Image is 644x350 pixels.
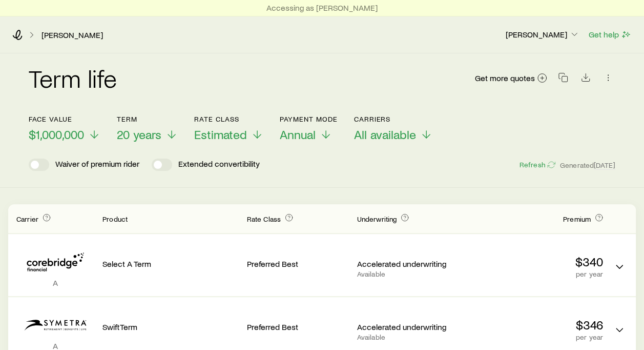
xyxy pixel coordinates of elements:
[354,127,416,142] span: All available
[505,29,580,41] button: [PERSON_NAME]
[357,215,397,223] span: Underwriting
[518,160,555,170] button: Refresh
[280,115,338,142] button: Payment ModeAnnual
[357,322,459,332] p: Accelerated underwriting
[246,259,348,269] p: Preferred Best
[357,333,459,341] p: Available
[467,270,603,278] p: per year
[467,333,603,341] p: per year
[41,30,103,40] a: [PERSON_NAME]
[280,127,316,142] span: Annual
[55,159,139,171] p: Waiver of premium rider
[178,159,260,171] p: Extended convertibility
[467,318,603,332] p: $346
[560,161,615,170] span: Generated
[467,255,603,269] p: $340
[16,278,94,288] p: A
[29,115,100,123] p: Face value
[578,74,593,84] a: Download CSV
[357,270,459,278] p: Available
[266,3,378,13] p: Accessing as [PERSON_NAME]
[594,161,615,170] span: [DATE]
[117,127,161,142] span: 20 years
[354,115,432,123] p: Carriers
[102,215,128,223] span: Product
[563,215,591,223] span: Premium
[117,115,178,123] p: Term
[246,322,348,332] p: Preferred Best
[280,115,338,123] p: Payment Mode
[474,72,548,84] a: Get more quotes
[475,74,535,82] span: Get more quotes
[354,115,432,142] button: CarriersAll available
[29,66,117,90] h2: Term life
[102,322,238,332] p: SwiftTerm
[194,127,247,142] span: Estimated
[102,259,238,269] p: Select A Term
[117,115,178,142] button: Term20 years
[246,215,281,223] span: Rate Class
[194,115,263,123] p: Rate Class
[29,115,100,142] button: Face value$1,000,000
[16,215,38,223] span: Carrier
[588,29,632,41] button: Get help
[29,127,84,142] span: $1,000,000
[357,259,459,269] p: Accelerated underwriting
[194,115,263,142] button: Rate ClassEstimated
[506,29,579,40] p: [PERSON_NAME]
